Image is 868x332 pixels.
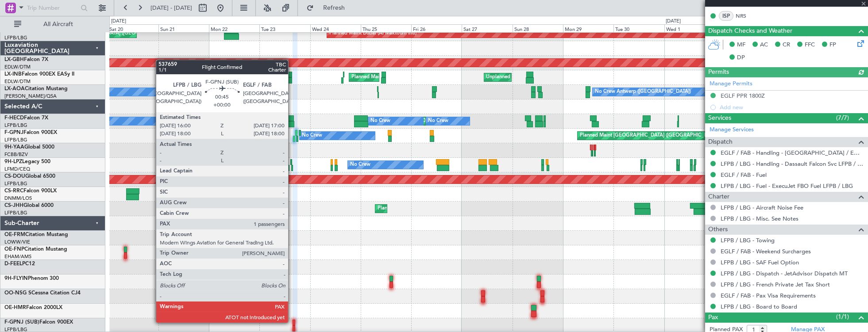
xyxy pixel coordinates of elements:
[111,18,126,25] div: [DATE]
[150,4,192,12] span: [DATE] - [DATE]
[23,21,93,27] span: All Aircraft
[4,239,30,245] a: LOWW/VIE
[708,113,731,123] span: Services
[27,1,78,15] input: Trip Number
[829,41,836,50] span: FP
[721,248,811,255] a: EGLF / FAB - Weekend Surcharges
[836,312,849,321] span: (1/1)
[4,180,27,187] a: LFPB/LBG
[462,24,512,32] div: Sat 27
[158,24,209,32] div: Sun 21
[4,276,59,281] a: 9H-FLYINPhenom 300
[4,57,48,62] a: LX-GBHFalcon 7X
[721,215,799,222] a: LFPB / LBG - Misc. See Notes
[4,151,28,158] a: FCBB/BZV
[760,41,768,50] span: AC
[329,27,417,40] div: Planned Maint Dubai (Al Maktoum Intl)
[361,24,411,32] div: Thu 25
[4,166,30,172] a: LFMD/CEQ
[4,159,22,164] span: 9H-LPZ
[719,11,733,21] div: ISP
[4,78,31,85] a: EDLW/DTM
[513,24,563,32] div: Sun 28
[721,270,848,277] a: LFPB / LBG - Dispatch - JetAdvisor Dispatch MT
[4,210,27,216] a: LFPB/LBG
[4,174,25,179] span: CS-DOU
[4,188,23,194] span: CS-RRC
[666,18,681,25] div: [DATE]
[4,130,23,135] span: F-GPNJ
[4,145,24,150] span: 9H-YAA
[595,85,691,99] div: No Crew Antwerp ([GEOGRAPHIC_DATA])
[486,71,566,84] div: Unplanned Maint Roma (Ciampino)
[4,72,74,77] a: LX-INBFalcon 900EX EASy II
[350,158,370,172] div: No Crew
[721,149,864,156] a: EGLF / FAB - Handling - [GEOGRAPHIC_DATA] / EGLF / FAB
[613,24,664,32] div: Tue 30
[4,290,31,296] span: OO-NSG S
[721,281,830,288] a: LFPB / LBG - French Private Jet Tax Short
[721,237,775,244] a: LFPB / LBG - Towing
[428,114,449,128] div: No Crew
[232,158,303,172] div: AOG Maint Cannes (Mandelieu)
[721,160,864,168] a: LFPB / LBG - Handling - Dassault Falcon Svc LFPB / LBG
[836,113,849,122] span: (7/7)
[4,122,27,129] a: LFPB/LBG
[108,24,158,32] div: Sat 20
[721,204,803,211] a: LFPB / LBG - Aircraft Noise Fee
[721,292,816,299] a: EGLF / FAB - Pax Visa Requirements
[370,114,391,128] div: No Crew
[580,129,719,142] div: Planned Maint [GEOGRAPHIC_DATA] ([GEOGRAPHIC_DATA])
[563,24,613,32] div: Mon 29
[4,253,31,260] a: EHAM/AMS
[4,145,54,150] a: 9H-YAAGlobal 5000
[4,305,62,310] a: OE-HMRFalcon 2000LX
[736,12,756,20] a: NRS
[783,41,790,50] span: CR
[259,24,310,32] div: Tue 23
[708,137,733,147] span: Dispatch
[4,232,68,237] a: OE-FRMCitation Mustang
[4,115,48,121] a: F-HECDFalcon 7X
[737,53,745,62] span: DP
[10,17,96,31] button: All Aircraft
[4,261,22,267] span: D-FEEL
[4,115,24,121] span: F-HECD
[721,171,767,179] a: EGLF / FAB - Fuel
[4,34,27,41] a: LFPB/LBG
[4,276,28,281] span: 9H-FLYIN
[4,247,67,252] a: OE-FNPCitation Mustang
[4,320,39,325] span: F-GPNJ (SUB)
[4,261,35,267] a: D-FEELPC12
[708,26,792,36] span: Dispatch Checks and Weather
[4,320,73,325] a: F-GPNJ (SUB)Falcon 900EX
[4,159,50,164] a: 9H-LPZLegacy 500
[316,5,353,11] span: Refresh
[194,129,215,142] div: No Crew
[302,129,322,142] div: No Crew
[209,24,259,32] div: Mon 22
[4,174,55,179] a: CS-DOUGlobal 6500
[4,203,23,208] span: CS-JHH
[4,137,27,143] a: LFPB/LBG
[805,41,815,50] span: FFC
[710,126,754,134] a: Manage Services
[4,130,57,135] a: F-GPNJFalcon 900EX
[4,72,22,77] span: LX-INB
[4,232,25,237] span: OE-FRM
[4,203,54,208] a: CS-JHHGlobal 6000
[4,86,25,92] span: LX-AOA
[4,247,24,252] span: OE-FNP
[737,41,745,50] span: MF
[4,290,81,296] a: OO-NSG SCessna Citation CJ4
[4,93,57,99] a: [PERSON_NAME]/QSA
[302,1,355,15] button: Refresh
[721,259,799,266] a: LFPB / LBG - SAF Fuel Option
[4,305,26,310] span: OE-HMR
[4,57,24,62] span: LX-GBH
[708,192,729,202] span: Charter
[4,86,68,92] a: LX-AOACitation Mustang
[411,24,462,32] div: Fri 26
[378,202,517,215] div: Planned Maint [GEOGRAPHIC_DATA] ([GEOGRAPHIC_DATA])
[664,24,715,32] div: Wed 1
